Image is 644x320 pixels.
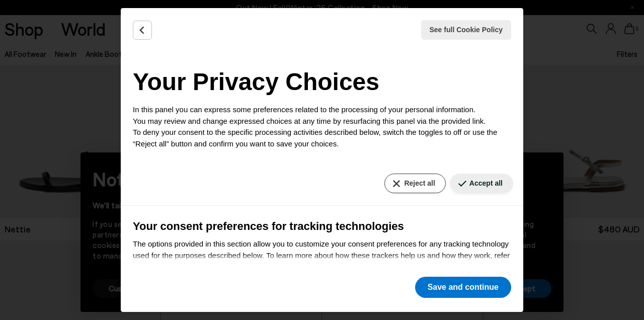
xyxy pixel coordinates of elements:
[450,174,513,193] button: Accept all
[133,64,511,100] h2: Your Privacy Choices
[421,20,512,40] button: See full Cookie Policy
[430,25,503,35] span: See full Cookie Policy
[152,262,195,271] a: cookie policy - link opens in a new tab
[133,104,511,149] p: In this panel you can express some preferences related to the processing of your personal informa...
[133,218,511,234] h3: Your consent preferences for tracking technologies
[384,174,445,193] button: Reject all
[415,277,511,298] button: Save and continue
[133,21,152,40] button: Back
[133,238,511,284] p: The options provided in this section allow you to customize your consent preferences for any trac...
